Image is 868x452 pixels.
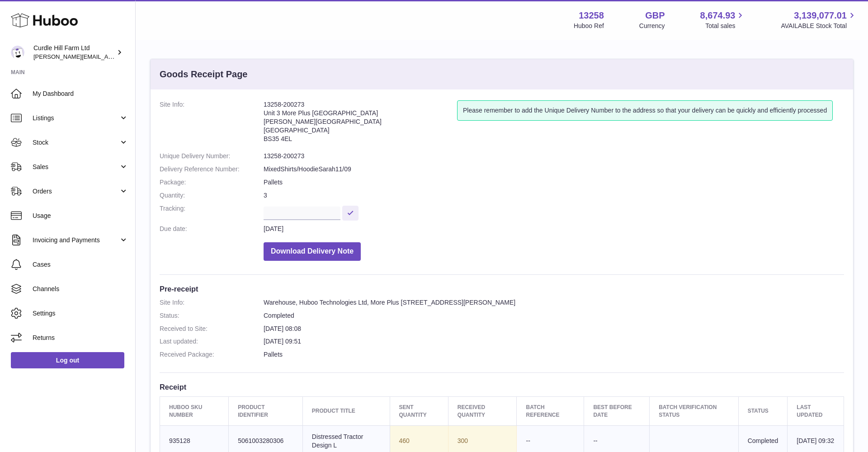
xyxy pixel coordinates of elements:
dd: Pallets [264,350,844,359]
span: Orders [33,187,119,196]
th: Batch Verification Status [650,397,739,425]
dt: Site Info: [160,298,264,307]
span: 3,139,077.01 [794,9,847,22]
dd: Warehouse, Huboo Technologies Ltd, More Plus [STREET_ADDRESS][PERSON_NAME] [264,298,844,307]
th: Last updated [788,397,844,425]
h3: Pre-receipt [160,284,844,294]
strong: 13258 [579,9,604,22]
span: Channels [33,285,128,293]
span: Invoicing and Payments [33,236,119,245]
div: Please remember to add the Unique Delivery Number to the address so that your delivery can be qui... [457,100,833,121]
img: charlotte@diddlysquatfarmshop.com [11,46,24,59]
span: Returns [33,334,128,342]
dd: 3 [264,191,844,200]
button: Download Delivery Note [264,242,361,261]
dt: Status: [160,311,264,320]
a: 3,139,077.01 AVAILABLE Stock Total [781,9,857,30]
span: Stock [33,138,119,147]
dd: Completed [264,311,844,320]
span: Listings [33,114,119,122]
address: 13258-200273 Unit 3 More Plus [GEOGRAPHIC_DATA] [PERSON_NAME][GEOGRAPHIC_DATA] [GEOGRAPHIC_DATA] ... [264,100,457,147]
dt: Delivery Reference Number: [160,165,264,174]
th: Product Identifier [229,397,303,425]
dt: Received Package: [160,350,264,359]
span: 8,674.93 [700,9,736,22]
span: AVAILABLE Stock Total [781,22,857,30]
dd: Pallets [264,178,844,187]
dd: 13258-200273 [264,152,844,160]
dt: Unique Delivery Number: [160,152,264,160]
dd: [DATE] 09:51 [264,337,844,346]
dt: Last updated: [160,337,264,346]
strong: GBP [645,9,665,22]
dt: Tracking: [160,204,264,220]
span: Sales [33,163,119,171]
span: Cases [33,260,128,269]
th: Sent Quantity [390,397,448,425]
span: Usage [33,212,128,220]
a: Log out [11,352,124,368]
span: Total sales [705,22,745,30]
dt: Received to Site: [160,325,264,333]
dt: Package: [160,178,264,187]
a: 8,674.93 Total sales [700,9,746,30]
th: Huboo SKU Number [160,397,229,425]
div: Huboo Ref [574,22,604,30]
dt: Due date: [160,225,264,233]
div: Currency [639,22,665,30]
span: My Dashboard [33,89,128,98]
dt: Quantity: [160,191,264,200]
dd: MixedShirts/HoodieSarah11/09 [264,165,844,174]
dd: [DATE] [264,225,844,233]
th: Batch Reference [517,397,584,425]
h3: Receipt [160,382,844,392]
th: Best Before Date [584,397,650,425]
th: Product title [302,397,390,425]
div: Curdle Hill Farm Ltd [33,44,115,61]
span: [PERSON_NAME][EMAIL_ADDRESS][DOMAIN_NAME] [33,53,181,60]
dt: Site Info: [160,100,264,147]
th: Status [738,397,788,425]
th: Received Quantity [448,397,517,425]
dd: [DATE] 08:08 [264,325,844,333]
span: Settings [33,309,128,318]
h3: Goods Receipt Page [160,68,248,80]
